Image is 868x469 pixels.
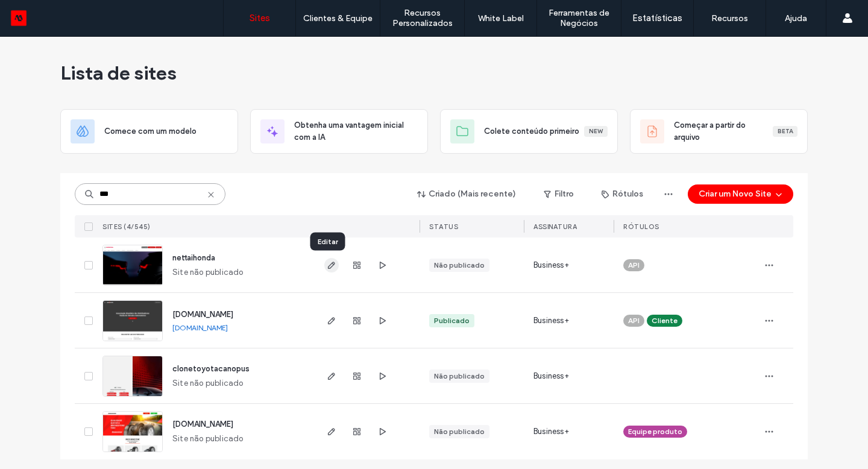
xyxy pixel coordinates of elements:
label: Estatísticas [632,13,682,24]
div: Beta [773,126,797,137]
label: Recursos Personalizados [380,8,464,28]
label: White Label [478,13,524,24]
div: Colete conteúdo primeiroNew [440,109,618,154]
div: Não publicado [434,260,485,271]
span: Rótulos [623,222,659,231]
div: Não publicado [434,371,485,382]
span: Assinatura [533,222,577,231]
span: Business+ [533,315,569,327]
span: Business+ [533,370,569,382]
span: Colete conteúdo primeiro [484,125,579,137]
button: Criado (Mais recente) [407,184,527,204]
div: Comece com um modelo [60,109,238,154]
div: Publicado [434,315,470,326]
button: Rótulos [591,184,654,204]
span: Site não publicado [172,433,244,445]
span: API [628,315,640,326]
a: nettaihonda [172,253,215,262]
div: Obtenha uma vantagem inicial com a IA [250,109,428,154]
span: Obtenha uma vantagem inicial com a IA [294,119,418,143]
span: Cliente [652,315,678,326]
label: Sites [250,13,270,24]
span: Comece com um modelo [104,125,197,137]
span: Business+ [533,259,569,271]
div: Editar [310,233,345,251]
span: STATUS [429,222,458,231]
span: Ajuda [27,8,58,19]
a: [DOMAIN_NAME] [172,420,233,429]
span: Site não publicado [172,266,244,279]
div: New [584,126,608,137]
span: Lista de sites [60,61,177,85]
a: [DOMAIN_NAME] [172,323,228,332]
span: Sites (4/545) [102,222,151,231]
span: API [628,260,640,271]
span: Site não publicado [172,377,244,389]
div: Começar a partir do arquivoBeta [630,109,808,154]
span: Business+ [533,426,569,438]
div: Não publicado [434,426,485,437]
label: Ferramentas de Negócios [537,8,621,28]
button: Filtro [532,184,586,204]
a: clonetoyotacanopus [172,364,250,373]
label: Ajuda [785,13,807,24]
label: Recursos [711,13,748,24]
label: Clientes & Equipe [303,13,373,24]
span: Começar a partir do arquivo [674,119,773,143]
span: Equipe produto [628,426,682,437]
button: Criar um Novo Site [688,184,793,204]
a: [DOMAIN_NAME] [172,310,233,319]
